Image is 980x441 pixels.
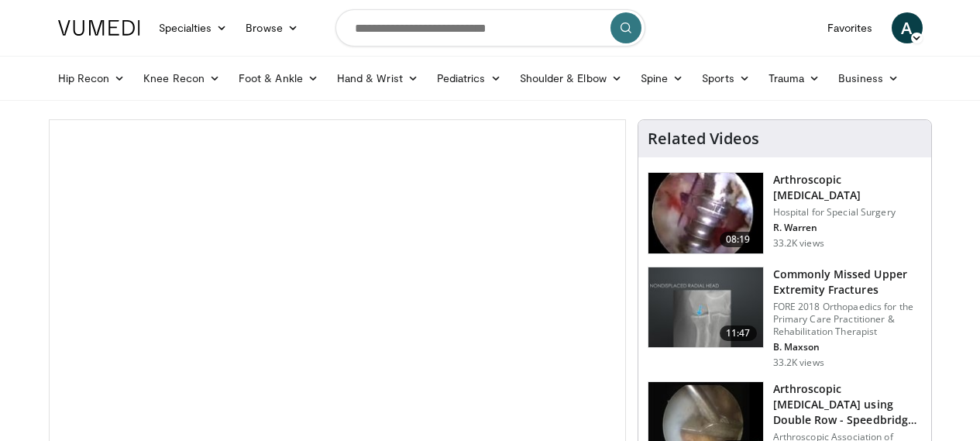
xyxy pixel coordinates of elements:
a: 11:47 Commonly Missed Upper Extremity Fractures FORE 2018 Orthopaedics for the Primary Care Pract... [648,267,922,369]
h3: Arthroscopic [MEDICAL_DATA] using Double Row - Speedbridge Tech… [773,381,922,428]
span: 08:19 [720,232,757,247]
a: Spine [631,63,693,94]
a: Trauma [759,63,830,94]
a: Hip Recon [49,63,135,94]
p: R. Warren [773,222,922,234]
span: 11:47 [720,326,757,341]
a: Shoulder & Elbow [511,63,631,94]
a: Favorites [818,12,882,43]
h3: Arthroscopic [MEDICAL_DATA] [773,172,922,203]
a: 08:19 Arthroscopic [MEDICAL_DATA] Hospital for Special Surgery R. Warren 33.2K views [648,172,922,254]
input: Search topics, interventions [335,9,645,47]
p: Hospital for Special Surgery [773,206,922,219]
a: Knee Recon [134,63,229,94]
p: FORE 2018 Orthopaedics for the Primary Care Practitioner & Rehabilitation Therapist [773,301,922,338]
h3: Commonly Missed Upper Extremity Fractures [773,267,922,298]
img: b2c65235-e098-4cd2-ab0f-914df5e3e270.150x105_q85_crop-smart_upscale.jpg [648,267,763,348]
p: 33.2K views [773,237,824,250]
a: Foot & Ankle [229,63,328,94]
p: 33.2K views [773,357,824,369]
a: Sports [693,63,759,94]
img: 10051_3.png.150x105_q85_crop-smart_upscale.jpg [648,173,763,253]
a: Hand & Wrist [328,63,428,94]
a: Pediatrics [428,63,511,94]
a: Specialties [150,12,237,43]
h4: Related Videos [648,129,759,148]
a: Business [829,63,908,94]
img: VuMedi Logo [58,20,140,36]
p: B. Maxson [773,341,922,353]
a: A [892,12,923,43]
a: Browse [236,12,308,43]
